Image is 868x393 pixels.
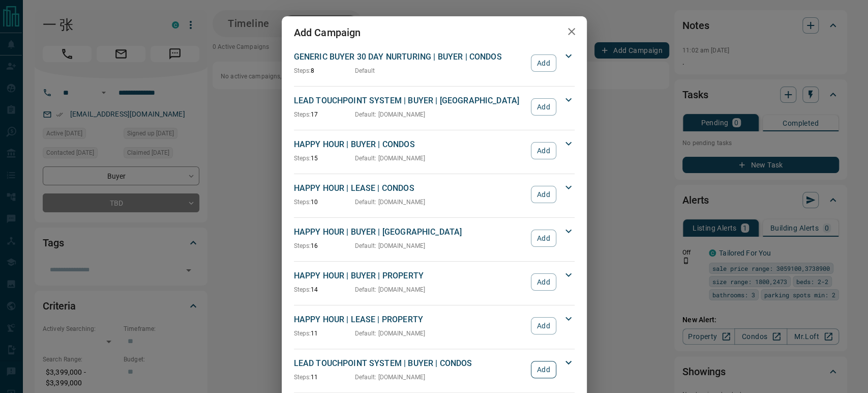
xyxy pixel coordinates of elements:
div: HAPPY HOUR | BUYER | [GEOGRAPHIC_DATA]Steps:16Default: [DOMAIN_NAME]Add [294,224,575,252]
p: Default : [DOMAIN_NAME] [355,285,426,294]
p: LEAD TOUCHPOINT SYSTEM | BUYER | CONDOS [294,357,526,370]
span: Steps: [294,330,311,337]
button: Add [531,54,556,72]
div: LEAD TOUCHPOINT SYSTEM | BUYER | CONDOSSteps:11Default: [DOMAIN_NAME]Add [294,355,575,384]
button: Add [531,317,556,334]
span: Steps: [294,67,311,74]
p: 16 [294,241,355,250]
span: Steps: [294,155,311,162]
p: HAPPY HOUR | BUYER | CONDOS [294,138,526,151]
p: Default : [DOMAIN_NAME] [355,154,426,163]
p: LEAD TOUCHPOINT SYSTEM | BUYER | [GEOGRAPHIC_DATA] [294,95,526,107]
p: 11 [294,373,355,382]
span: Steps: [294,374,311,381]
p: 8 [294,66,355,75]
p: Default : [DOMAIN_NAME] [355,241,426,250]
div: HAPPY HOUR | LEASE | PROPERTYSteps:11Default: [DOMAIN_NAME]Add [294,312,575,340]
p: 10 [294,198,355,207]
span: Steps: [294,286,311,293]
p: 15 [294,154,355,163]
h2: Add Campaign [282,16,373,49]
p: 14 [294,285,355,294]
span: Steps: [294,242,311,249]
p: HAPPY HOUR | BUYER | PROPERTY [294,270,526,282]
p: 17 [294,110,355,119]
span: Steps: [294,111,311,118]
div: GENERIC BUYER 30 DAY NURTURING | BUYER | CONDOSSteps:8DefaultAdd [294,49,575,77]
button: Add [531,186,556,203]
p: Default : [DOMAIN_NAME] [355,198,426,207]
p: 11 [294,329,355,338]
div: LEAD TOUCHPOINT SYSTEM | BUYER | [GEOGRAPHIC_DATA]Steps:17Default: [DOMAIN_NAME]Add [294,93,575,121]
p: Default : [DOMAIN_NAME] [355,373,426,382]
button: Add [531,361,556,378]
p: HAPPY HOUR | LEASE | PROPERTY [294,314,526,326]
span: Steps: [294,199,311,206]
p: Default : [DOMAIN_NAME] [355,110,426,119]
p: GENERIC BUYER 30 DAY NURTURING | BUYER | CONDOS [294,51,526,63]
div: HAPPY HOUR | LEASE | CONDOSSteps:10Default: [DOMAIN_NAME]Add [294,180,575,209]
div: HAPPY HOUR | BUYER | PROPERTYSteps:14Default: [DOMAIN_NAME]Add [294,268,575,296]
p: HAPPY HOUR | BUYER | [GEOGRAPHIC_DATA] [294,226,526,238]
button: Add [531,98,556,116]
p: Default : [DOMAIN_NAME] [355,329,426,338]
button: Add [531,230,556,247]
button: Add [531,142,556,159]
p: HAPPY HOUR | LEASE | CONDOS [294,182,526,194]
div: HAPPY HOUR | BUYER | CONDOSSteps:15Default: [DOMAIN_NAME]Add [294,136,575,165]
p: Default [355,66,375,75]
button: Add [531,273,556,291]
